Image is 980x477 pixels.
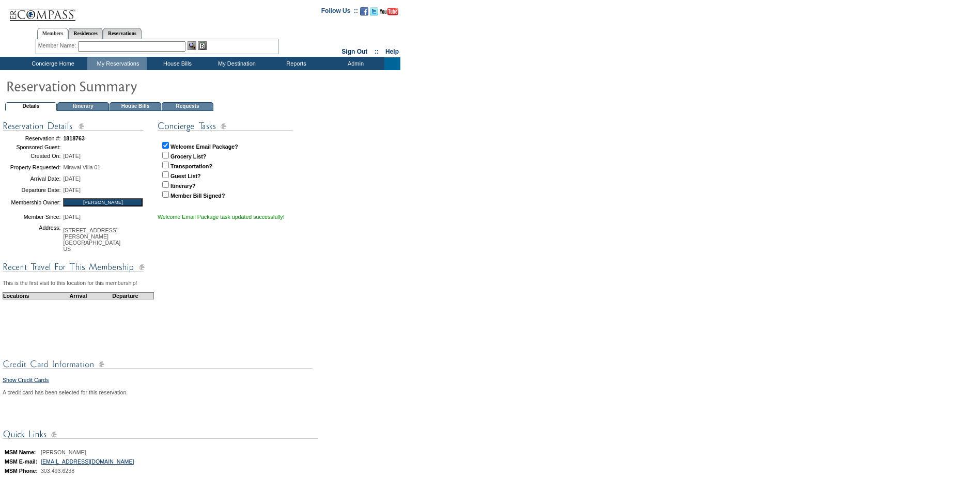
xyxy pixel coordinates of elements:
td: Reservation #: [3,133,60,144]
td: Member Since: [3,210,60,225]
td: Concierge Home [17,57,87,70]
span: [DATE] [63,153,81,159]
strong: Member Bill Signed? [170,193,225,199]
strong: Grocery List? [170,153,206,160]
a: Reservations [103,28,142,39]
div: Member Name: [38,41,78,50]
img: pgTtlResSummary.gif [6,75,212,96]
span: [STREET_ADDRESS][PERSON_NAME] [GEOGRAPHIC_DATA] US [63,227,120,252]
td: Arrival Date: [3,173,60,184]
img: Become our fan on Facebook [360,7,368,15]
img: Reservations [198,41,207,50]
img: Subscribe to our YouTube Channel [380,8,398,15]
img: Follow us on Twitter [370,7,378,15]
img: subTtlConResDetails.gif [3,120,145,133]
a: Follow us on Twitter [370,10,378,17]
td: Arrival [59,292,97,299]
img: subTtlCreditCard.gif [3,358,313,371]
td: My Destination [206,57,266,70]
td: Follow Us :: [321,6,358,19]
td: Details [5,102,57,111]
strong: Transportation? [170,163,212,169]
a: Help [385,48,399,55]
b: MSM E-mail: [5,458,37,465]
strong: Welcome Email [170,144,211,150]
td: House Bills [110,102,161,111]
td: Requests [162,102,213,111]
span: Miraval Villa 01 [63,164,100,170]
a: Become our fan on Facebook [360,10,368,17]
strong: Package? [212,144,238,150]
td: House Bills [147,57,206,70]
a: [EMAIL_ADDRESS][DOMAIN_NAME] [41,458,134,465]
td: Locations [3,292,60,299]
td: Admin [325,57,384,70]
span: This is the first visit to this location for this membership! [3,280,137,286]
a: Residences [68,28,103,39]
img: subTtlConRecTravel.gif [3,261,145,274]
a: Subscribe to our YouTube Channel [380,10,398,17]
b: MSM Phone: [5,468,38,474]
td: Property Requested: [3,162,60,173]
span: [DATE] [63,187,81,193]
a: Sign Out [341,48,367,55]
a: Members [37,28,69,39]
span: [PERSON_NAME] [41,449,86,455]
span: [DATE] [63,214,81,220]
td: Created On: [3,150,60,162]
strong: Itinerary? [170,183,196,189]
input: [PERSON_NAME] [63,198,143,206]
td: Sponsored Guest: [3,144,60,150]
div: A credit card has been selected for this reservation. [3,389,317,395]
td: Membership Owner: [3,196,60,210]
td: Itinerary [57,102,109,111]
td: Departure [97,292,154,299]
div: Welcome Email Package task updated successfully! [158,214,317,220]
span: :: [375,48,379,55]
td: Reports [266,57,325,70]
strong: Guest List? [170,173,201,179]
img: View [188,41,196,50]
td: Departure Date: [3,184,60,196]
b: MSM Name: [5,449,36,455]
img: subTtlConQuickLinks.gif [3,428,318,441]
span: 1818763 [63,135,85,141]
td: Address: [3,225,60,255]
span: [DATE] [63,176,81,182]
a: Show Credit Cards [3,377,49,383]
span: 303.493.6238 [41,468,74,474]
img: subTtlConTasks.gif [158,120,293,133]
td: My Reservations [87,57,147,70]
